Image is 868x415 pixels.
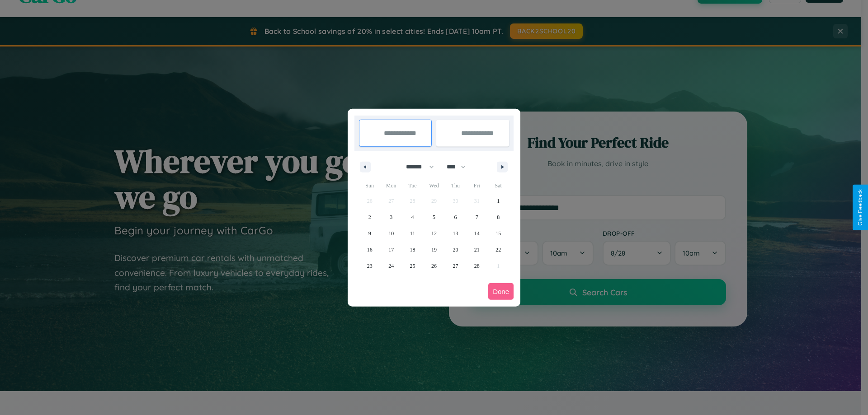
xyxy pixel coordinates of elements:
span: 19 [431,242,437,258]
span: 14 [474,225,480,242]
button: 13 [445,225,466,242]
span: 15 [495,225,501,242]
span: 21 [474,242,480,258]
button: 28 [466,258,487,274]
span: 26 [431,258,437,274]
span: 23 [367,258,373,274]
span: Sat [488,178,509,193]
button: 1 [488,193,509,209]
button: 26 [423,258,444,274]
button: 24 [380,258,401,274]
span: 9 [368,225,371,242]
span: 17 [388,242,394,258]
button: 22 [488,242,509,258]
button: 8 [488,209,509,225]
span: Fri [466,178,487,193]
span: 16 [367,242,373,258]
button: 14 [466,225,487,242]
button: 3 [380,209,401,225]
button: 7 [466,209,487,225]
span: 1 [497,193,500,209]
button: 10 [380,225,401,242]
button: 16 [359,242,380,258]
span: 27 [453,258,458,274]
span: Tue [402,178,423,193]
span: 2 [368,209,371,225]
button: 12 [423,225,444,242]
span: 11 [410,225,415,242]
span: 24 [388,258,394,274]
button: 19 [423,242,444,258]
span: 20 [453,242,458,258]
span: 25 [410,258,415,274]
span: Thu [445,178,466,193]
button: 25 [402,258,423,274]
span: 28 [474,258,480,274]
button: 6 [445,209,466,225]
span: 6 [454,209,457,225]
span: Sun [359,178,380,193]
span: 4 [411,209,414,225]
span: Mon [380,178,401,193]
span: 7 [476,209,478,225]
span: 10 [388,225,394,242]
span: 12 [431,225,437,242]
span: 5 [433,209,435,225]
button: 5 [423,209,444,225]
span: Wed [423,178,444,193]
button: 4 [402,209,423,225]
span: 22 [495,242,501,258]
span: 8 [497,209,500,225]
button: 21 [466,242,487,258]
button: 2 [359,209,380,225]
button: 27 [445,258,466,274]
button: 15 [488,225,509,242]
span: 13 [453,225,458,242]
button: 11 [402,225,423,242]
div: Give Feedback [857,189,863,226]
button: 20 [445,242,466,258]
button: 9 [359,225,380,242]
button: 23 [359,258,380,274]
span: 18 [410,242,415,258]
button: 18 [402,242,423,258]
span: 3 [390,209,392,225]
button: Done [488,283,514,300]
button: 17 [380,242,401,258]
